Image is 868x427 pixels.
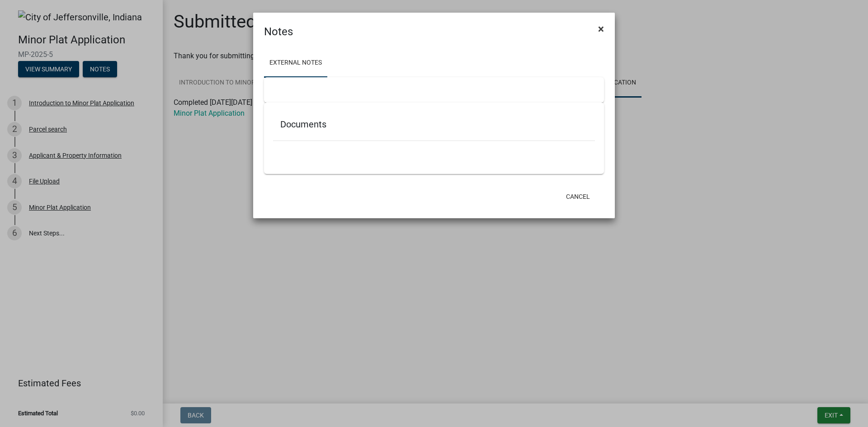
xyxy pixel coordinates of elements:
[264,49,327,78] a: External Notes
[559,188,597,205] button: Cancel
[591,16,611,42] button: Close
[598,23,604,35] span: ×
[280,119,588,130] h5: Documents
[264,23,293,40] h4: Notes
